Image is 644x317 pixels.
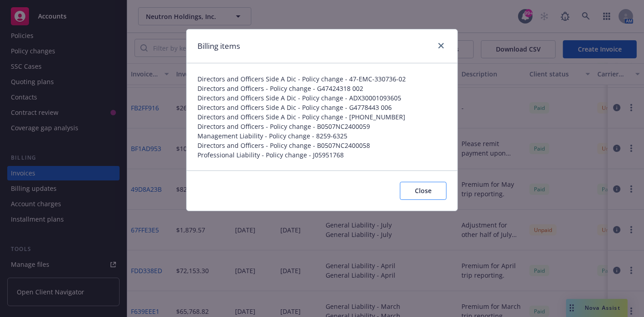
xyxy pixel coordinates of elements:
h1: Billing items [197,40,240,52]
span: Directors and Officers Side A Dic - Policy change - 47-EMC-330736-02 [197,74,447,84]
span: Close [415,186,432,195]
span: Directors and Officers Side A Dic - Policy change - [PHONE_NUMBER] [197,112,447,122]
a: close [436,40,447,51]
button: Close [400,182,447,200]
span: Directors and Officers - Policy change - B0507NC2400059 [197,122,447,131]
span: Directors and Officers - Policy change - B0507NC2400058 [197,141,447,150]
span: Directors and Officers - Policy change - G47424318 002 [197,84,447,93]
span: Directors and Officers Side A Dic - Policy change - ADX30001093605 [197,93,447,103]
span: Professional Liability - Policy change - J05951768 [197,150,447,160]
span: Directors and Officers Side A Dic - Policy change - G4778443 006 [197,103,447,112]
span: Management Liability - Policy change - 8259-6325 [197,131,447,141]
